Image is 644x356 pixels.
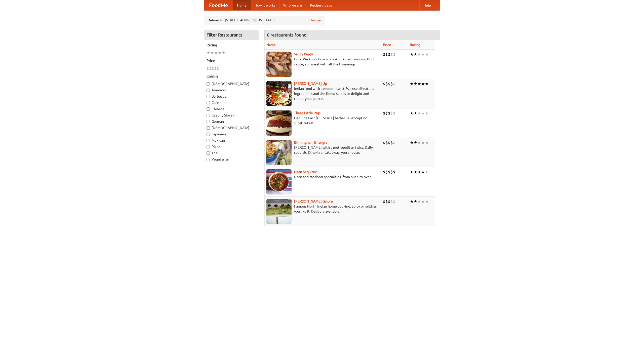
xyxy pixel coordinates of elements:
[266,169,292,194] img: naansequitur.jpg
[410,81,414,87] li: ★
[267,32,308,37] ng-pluralize: 6 restaurants found!
[207,120,210,123] input: German
[294,111,320,115] a: Three Little Pigs
[207,158,210,161] input: Vegetarian
[385,169,388,175] li: $
[207,94,256,99] label: Barbecue
[207,151,210,155] input: Thai
[222,50,225,56] li: ★
[388,81,390,87] li: $
[204,0,233,10] a: FoodMe
[393,110,395,116] li: $
[207,66,209,71] li: $
[266,115,379,126] p: Genuine East [US_STATE] barbecue. Accept no substitutes!
[294,170,316,174] a: Naan Sequitur
[385,199,388,204] li: $
[251,0,279,10] a: How it works
[425,81,429,87] li: ★
[390,169,393,175] li: $
[417,140,421,145] li: ★
[390,140,393,145] li: $
[217,66,219,71] li: $
[233,0,251,10] a: Home
[266,140,292,165] img: bhangra.jpg
[421,169,425,175] li: ★
[207,119,256,124] label: German
[207,144,256,149] label: Pizza
[218,50,222,56] li: ★
[207,132,256,137] label: Japanese
[207,100,256,105] label: Cafe
[207,81,256,86] label: [DEMOGRAPHIC_DATA]
[210,50,214,56] li: ★
[207,145,210,148] input: Pizza
[414,140,417,145] li: ★
[207,43,256,48] h5: Rating
[266,174,379,179] p: Naan and tandoori specialties, from our clay oven.
[212,66,214,71] li: $
[279,0,306,10] a: Who we are
[393,81,395,87] li: $
[383,52,385,57] li: $
[388,140,390,145] li: $
[383,110,385,116] li: $
[207,106,256,111] label: Chinese
[385,81,388,87] li: $
[390,81,393,87] li: $
[214,66,217,71] li: $
[266,43,276,47] a: Name
[207,133,210,136] input: Japanese
[393,140,395,145] li: $
[294,140,327,144] b: Birmingham Bhangra
[385,52,388,57] li: $
[266,110,292,136] img: littlepigs.jpg
[414,169,417,175] li: ★
[414,110,417,116] li: ★
[294,82,327,86] b: [PERSON_NAME] Up
[393,199,395,204] li: $
[388,110,390,116] li: $
[425,199,429,204] li: ★
[393,52,395,57] li: $
[383,199,385,204] li: $
[207,82,210,86] input: [DEMOGRAPHIC_DATA]
[417,110,421,116] li: ★
[425,169,429,175] li: ★
[207,89,210,92] input: American
[207,101,210,104] input: Cafe
[414,199,417,204] li: ★
[383,169,385,175] li: $
[390,110,393,116] li: $
[410,110,414,116] li: ★
[207,50,210,56] li: ★
[421,110,425,116] li: ★
[410,169,414,175] li: ★
[425,110,429,116] li: ★
[204,30,259,40] h4: Filter Restaurants
[410,52,414,57] li: ★
[385,140,388,145] li: $
[266,145,379,155] p: [PERSON_NAME] with a metropolitan twist. Daily specials. Dine-in or takeaway, you choose.
[207,126,210,130] input: [DEMOGRAPHIC_DATA]
[207,125,256,130] label: [DEMOGRAPHIC_DATA]
[417,199,421,204] li: ★
[421,199,425,204] li: ★
[425,52,429,57] li: ★
[214,50,218,56] li: ★
[421,81,425,87] li: ★
[390,199,393,204] li: $
[204,16,325,25] div: Deliver to: [STREET_ADDRESS][US_STATE]
[388,169,390,175] li: $
[388,52,390,57] li: $
[294,199,333,203] a: [PERSON_NAME] Galore
[306,0,336,10] a: Recipe videos
[207,113,256,118] label: Czech / Slovak
[410,140,414,145] li: ★
[266,57,379,67] p: Pork. We know how to cook it. Award-winning BBQ sauce, and meat with all the trimmings.
[207,157,256,162] label: Vegetarian
[425,140,429,145] li: ★
[266,86,379,101] p: Indian food with a modern twist. We use all-natural ingredients and the finest spices to delight ...
[417,169,421,175] li: ★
